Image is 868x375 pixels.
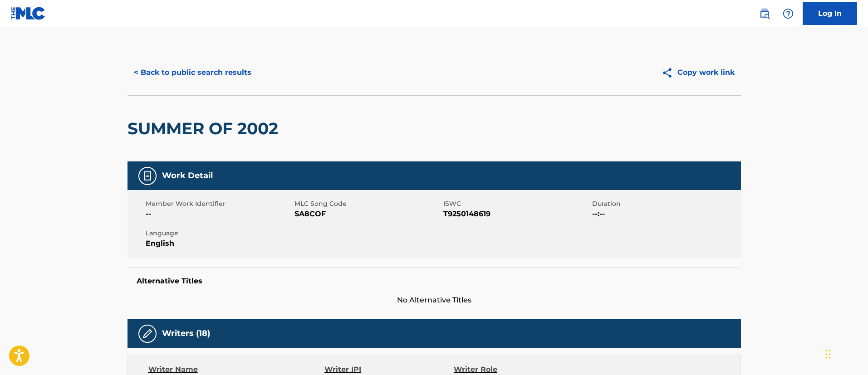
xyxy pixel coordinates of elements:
span: No Alternative Titles [128,295,741,306]
span: -- [146,209,292,219]
span: MLC Song Code [294,199,441,209]
h2: SUMMER OF 2002 [128,118,283,139]
button: Copy work link [655,61,741,84]
span: --:-- [592,209,739,219]
span: Member Work Identifier [146,199,292,209]
span: SA8COF [294,209,441,219]
span: Language [146,229,292,238]
button: < Back to public search results [128,61,258,84]
img: Work Detail [142,170,153,181]
img: Copy work link [662,67,677,78]
img: Writers [142,328,153,339]
div: Writer IPI [324,364,454,375]
h5: Writers (18) [162,328,210,339]
img: help [783,8,794,19]
span: ISWC [443,199,590,209]
iframe: Chat Widget [823,331,868,375]
span: English [146,238,292,249]
div: Help [779,5,797,23]
div: Writer Name [148,364,325,375]
img: search [759,8,770,19]
a: Public Search [755,5,774,23]
span: Duration [592,199,739,209]
h5: Alternative Titles [137,277,732,286]
a: Log In [803,2,857,25]
img: MLC Logo [11,7,46,20]
div: Writer Role [454,364,571,375]
div: Drag [825,341,831,368]
h5: Work Detail [162,170,213,181]
span: T9250148619 [443,209,590,219]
